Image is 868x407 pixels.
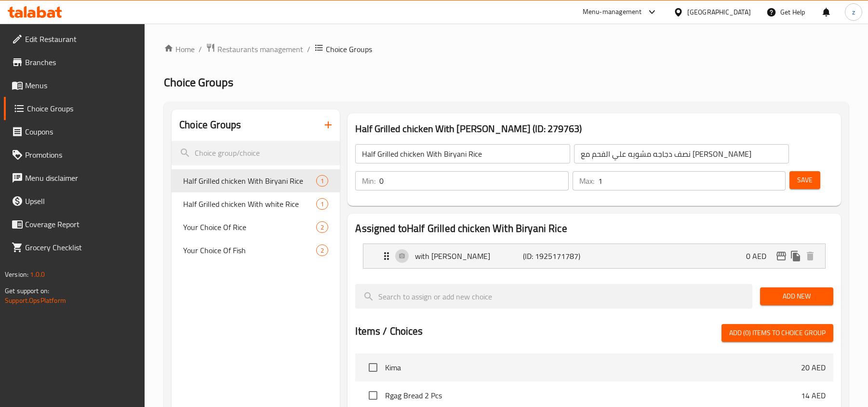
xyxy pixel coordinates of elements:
[316,198,328,210] div: Choices
[164,43,849,55] nav: breadcrumb
[789,171,820,189] button: Save
[362,175,375,187] p: Min:
[4,120,145,143] a: Coupons
[25,172,137,184] span: Menu disclaimer
[4,27,145,51] a: Edit Restaurant
[25,218,137,230] span: Coverage Report
[523,250,595,262] p: (ID: 1925171787)
[355,221,833,236] h2: Assigned to Half Grilled chicken With Biryani Rice
[803,249,817,263] button: delete
[788,249,803,263] button: duplicate
[206,43,303,55] a: Restaurants management
[721,324,833,342] button: Add (0) items to choice group
[4,74,145,97] a: Menus
[164,71,233,93] span: Choice Groups
[183,244,316,256] span: Your Choice Of Fish
[5,285,49,297] span: Get support on:
[583,6,642,18] div: Menu-management
[25,149,137,161] span: Promotions
[355,121,833,136] h3: Half Grilled chicken With [PERSON_NAME] (ID: 279763)
[355,324,423,339] h2: Items / Choices
[25,126,137,137] span: Coupons
[25,195,137,207] span: Upsell
[172,141,340,165] input: search
[217,43,303,55] span: Restaurants management
[183,221,316,233] span: Your Choice Of Rice
[363,244,825,268] div: Expand
[801,362,826,373] p: 20 AED
[579,175,594,187] p: Max:
[316,175,328,187] div: Choices
[27,103,137,114] span: Choice Groups
[797,174,813,186] span: Save
[385,390,801,401] span: Rgag Bread 2 Pcs
[164,43,195,55] a: Home
[317,200,328,209] span: 1
[852,7,855,17] span: z
[4,190,145,213] a: Upsell
[4,51,145,74] a: Branches
[25,33,137,45] span: Edit Restaurant
[760,287,833,305] button: Add New
[5,294,66,307] a: Support.OpsPlatform
[5,268,28,281] span: Version:
[25,242,137,253] span: Grocery Checklist
[183,175,316,187] span: Half Grilled chicken With Biryani Rice
[4,236,145,259] a: Grocery Checklist
[307,43,310,55] li: /
[415,250,522,262] p: with [PERSON_NAME]
[25,56,137,68] span: Branches
[4,97,145,120] a: Choice Groups
[355,284,752,309] input: search
[317,246,328,255] span: 2
[179,118,241,132] h2: Choice Groups
[25,80,137,91] span: Menus
[768,290,826,302] span: Add New
[172,169,340,192] div: Half Grilled chicken With Biryani Rice1
[316,244,328,256] div: Choices
[4,213,145,236] a: Coverage Report
[729,327,826,339] span: Add (0) items to choice group
[385,362,801,373] span: Kima
[363,357,383,378] span: Select choice
[172,192,340,216] div: Half Grilled chicken With white Rice1
[363,385,383,406] span: Select choice
[172,239,340,262] div: Your Choice Of Fish2
[4,166,145,190] a: Menu disclaimer
[4,143,145,166] a: Promotions
[355,240,833,272] li: Expand
[746,250,774,262] p: 0 AED
[326,43,372,55] span: Choice Groups
[316,221,328,233] div: Choices
[30,268,45,281] span: 1.0.0
[183,198,316,210] span: Half Grilled chicken With white Rice
[317,176,328,186] span: 1
[199,43,202,55] li: /
[687,7,751,17] div: [GEOGRAPHIC_DATA]
[172,216,340,239] div: Your Choice Of Rice2
[801,390,826,401] p: 14 AED
[317,223,328,232] span: 2
[774,249,788,263] button: edit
